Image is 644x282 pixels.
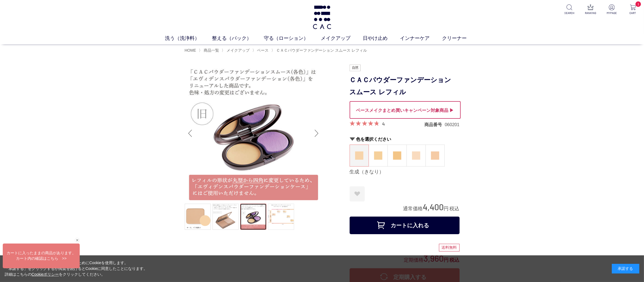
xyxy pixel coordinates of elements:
p: RANKING [584,11,597,15]
a: SEARCH [563,4,576,15]
a: RANKING [584,4,597,15]
dd: 060201 [445,122,459,128]
a: メイクアップ [321,35,363,42]
a: 洗う（洗浄料） [165,35,212,42]
h2: 色を選択ください [350,136,460,142]
p: MYPAGE [605,11,618,15]
a: お気に入りに登録する [350,186,365,201]
span: ＣＡＣパウダーファンデーション スムース レフィル [276,48,367,52]
span: メイクアップ [226,48,250,52]
a: 桜（さくら） [407,145,425,166]
dl: 桜（さくら） [407,145,426,167]
span: 1 [635,1,641,7]
a: ベース [256,48,269,52]
a: 守る（ローション） [264,35,321,42]
a: 蜂蜜（はちみつ） [369,145,388,166]
img: 薄紅（うすべに） [431,151,439,160]
span: 商品一覧 [204,48,219,52]
a: 小麦（こむぎ） [388,145,407,166]
a: HOME [185,48,196,52]
span: 税込 [450,206,460,211]
img: 桜（さくら） [412,151,420,160]
img: 蜂蜜（はちみつ） [374,151,382,160]
dl: 薄紅（うすべに） [425,145,445,167]
span: ベース [257,48,269,52]
button: カートに入れる [350,217,460,234]
div: Previous slide [185,122,196,144]
dl: 小麦（こむぎ） [388,145,407,167]
a: ＣＡＣパウダーファンデーション スムース レフィル [275,48,367,52]
h1: ＣＡＣパウダーファンデーション スムース レフィル [350,74,460,99]
div: 承諾する [612,264,639,273]
li: 〉 [199,48,220,53]
a: 商品一覧 [203,48,219,52]
p: SEARCH [563,11,576,15]
a: メイクアップ [225,48,250,52]
img: logo [312,5,332,29]
li: 〉 [222,48,251,53]
dl: 生成（きなり） [350,145,369,167]
a: 4 [382,121,385,127]
span: 4,400 [423,202,444,212]
span: 3,960 [424,253,444,263]
img: ＣＡＣパウダーファンデーション スムース レフィル 生成（きなり） [185,65,322,202]
div: 生成（きなり） [350,169,460,175]
dl: 蜂蜜（はちみつ） [369,145,388,167]
li: 〉 [271,48,368,53]
div: 送料無料 [439,244,460,251]
li: 〉 [252,48,270,53]
p: CART [626,11,640,15]
a: MYPAGE [605,4,618,15]
span: 通常価格 [403,206,423,211]
dt: 商品番号 [424,122,445,128]
a: クリーナー [442,35,479,42]
a: インナーケア [400,35,442,42]
a: 薄紅（うすべに） [426,145,444,166]
span: 円 [444,206,449,211]
img: 生成（きなり） [355,151,363,160]
a: 整える（パック） [212,35,264,42]
img: 自然 [350,65,361,71]
img: 小麦（こむぎ） [393,151,401,160]
a: 日やけ止め [363,35,400,42]
a: 1 CART [626,4,640,15]
div: Next slide [311,122,322,144]
a: Cookieポリシー [32,272,59,277]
